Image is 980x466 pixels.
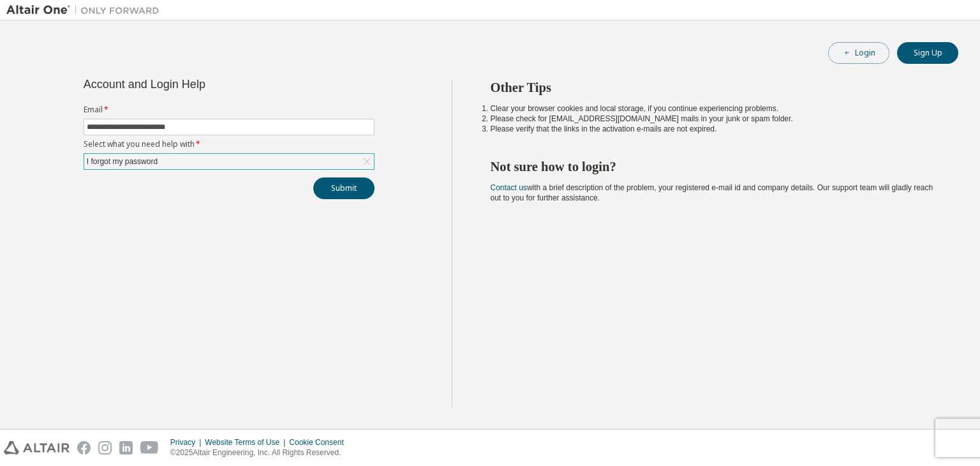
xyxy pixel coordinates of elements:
[491,183,933,202] span: with a brief description of the problem, your registered e-mail id and company details. Our suppo...
[77,441,91,455] img: facebook.svg
[170,447,352,458] p: © 2025 Altair Engineering, Inc. All Rights Reserved.
[140,441,159,455] img: youtube.svg
[491,114,936,124] li: Please check for [EMAIL_ADDRESS][DOMAIN_NAME] mails in your junk or spam folder.
[98,441,112,455] img: instagram.svg
[491,183,527,192] a: Contact us
[491,79,936,96] h2: Other Tips
[4,441,70,455] img: altair_logo.svg
[170,437,205,447] div: Privacy
[491,158,936,175] h2: Not sure how to login?
[828,42,889,64] button: Login
[85,154,160,169] div: I forgot my password
[84,139,375,149] label: Select what you need help with
[6,4,166,17] img: Altair One
[313,177,375,199] button: Submit
[289,437,351,447] div: Cookie Consent
[897,42,958,64] button: Sign Up
[119,441,133,455] img: linkedin.svg
[491,103,936,114] li: Clear your browser cookies and local storage, if you continue experiencing problems.
[84,105,375,115] label: Email
[491,124,936,134] li: Please verify that the links in the activation e-mails are not expired.
[84,79,316,89] div: Account and Login Help
[84,154,374,169] div: I forgot my password
[205,437,289,447] div: Website Terms of Use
